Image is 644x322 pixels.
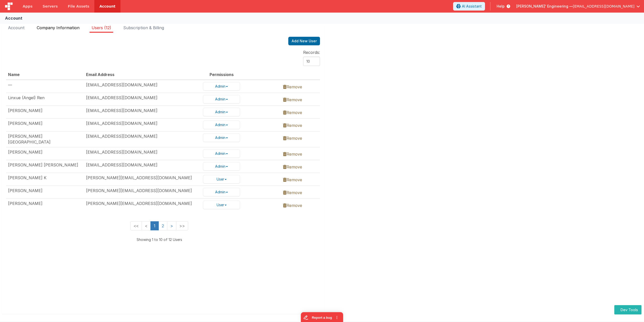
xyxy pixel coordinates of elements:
[8,72,20,77] span: Name
[84,198,201,211] td: [PERSON_NAME][EMAIL_ADDRESS][DOMAIN_NAME]
[167,221,176,231] a: >
[8,201,82,206] div: [PERSON_NAME]
[150,221,159,231] a: 1
[86,72,114,77] span: Email Address
[203,162,240,171] button: Admin
[288,37,320,45] button: Add New User
[158,221,167,231] a: 2
[84,131,201,147] td: [EMAIL_ADDRESS][DOMAIN_NAME]
[8,25,25,30] span: Account
[8,108,82,114] div: [PERSON_NAME]
[283,190,302,195] a: Remove
[203,149,240,158] button: Admin
[614,305,641,314] button: Dev Tools
[203,188,240,196] button: Admin
[303,49,320,55] label: Records:
[203,175,240,184] button: User
[497,4,505,9] span: Help
[8,188,82,194] div: [PERSON_NAME]
[453,2,485,11] button: AI Assistant
[84,173,201,186] td: [PERSON_NAME][EMAIL_ADDRESS][DOMAIN_NAME]
[8,162,82,168] div: [PERSON_NAME] [PERSON_NAME]
[203,121,240,129] button: Admin
[203,133,240,142] button: Admin
[8,82,82,88] div: —
[84,93,201,105] td: [EMAIL_ADDRESS][DOMAIN_NAME]
[283,136,302,141] a: Remove
[8,175,82,181] div: [PERSON_NAME] K
[283,203,302,208] a: Remove
[142,221,151,231] a: <
[84,147,201,160] td: [EMAIL_ADDRESS][DOMAIN_NAME]
[84,118,201,131] td: [EMAIL_ADDRESS][DOMAIN_NAME]
[43,4,58,9] span: Servers
[283,97,302,102] a: Remove
[23,4,32,9] span: Apps
[283,123,302,128] a: Remove
[283,84,302,89] a: Remove
[283,110,302,115] a: Remove
[68,4,90,9] span: File Assets
[283,152,302,157] a: Remove
[210,72,234,77] span: Permissions
[6,237,312,242] p: Showing 1 to 10 of 12 Users
[516,4,640,9] button: [PERSON_NAME]' Engineering — [EMAIL_ADDRESS][DOMAIN_NAME]
[8,149,82,155] div: [PERSON_NAME]
[203,95,240,103] button: Admin
[462,4,482,9] span: AI Assistant
[37,25,79,30] span: Company Information
[8,95,82,101] div: Linxue (Angel) Ren
[203,201,240,209] button: User
[8,121,82,126] div: [PERSON_NAME]
[84,160,201,173] td: [EMAIL_ADDRESS][DOMAIN_NAME]
[203,82,240,91] button: Admin
[92,25,111,30] span: Users (12)
[123,25,164,30] span: Subscription & Billing
[84,186,201,198] td: [PERSON_NAME][EMAIL_ADDRESS][DOMAIN_NAME]
[84,105,201,118] td: [EMAIL_ADDRESS][DOMAIN_NAME]
[176,221,188,231] a: >>
[8,133,82,145] div: [PERSON_NAME] [GEOGRAPHIC_DATA]
[516,4,573,9] span: [PERSON_NAME]' Engineering —
[283,164,302,169] a: Remove
[84,80,201,93] td: [EMAIL_ADDRESS][DOMAIN_NAME]
[283,177,302,182] a: Remove
[5,15,22,21] div: Account
[130,221,142,231] a: <<
[203,108,240,116] button: Admin
[573,4,634,9] span: [EMAIL_ADDRESS][DOMAIN_NAME]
